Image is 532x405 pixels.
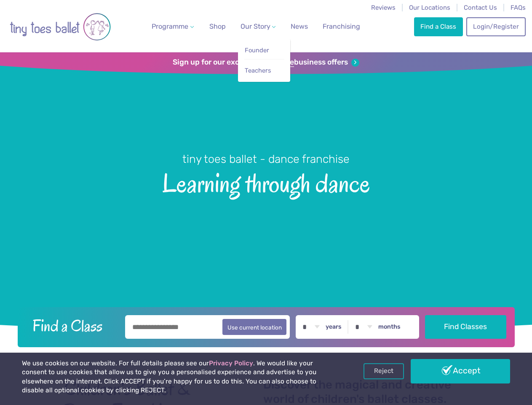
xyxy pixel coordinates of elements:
span: Franchising [323,22,360,30]
p: We use cookies on our website. For full details please see our . We would like your consent to us... [22,359,339,395]
a: News [287,18,311,35]
a: Franchising [319,18,364,35]
a: Reviews [371,4,396,11]
button: Use current location [222,319,287,335]
span: Learning through dance [13,167,519,198]
span: Founder [245,46,269,54]
a: FAQs [511,4,526,11]
a: Find a Class [414,17,463,36]
span: News [291,22,308,30]
a: Accept [411,359,510,383]
span: Our Story [241,22,270,30]
a: Founder [244,43,284,58]
h2: Find a Class [26,315,119,336]
small: tiny toes ballet - dance franchise [182,152,350,166]
a: Our Story [237,18,279,35]
a: Contact Us [464,4,497,11]
a: Our Locations [409,4,450,11]
a: Shop [206,18,229,35]
button: Find Classes [425,315,506,339]
span: Programme [152,22,188,30]
a: Programme [148,18,197,35]
a: Reject [364,363,404,379]
label: years [326,323,342,331]
a: Teachers [244,63,284,78]
a: Login/Register [466,17,525,36]
span: Shop [209,22,226,30]
img: tiny toes ballet [10,5,111,48]
span: Teachers [245,67,271,74]
a: Privacy Policy [209,359,253,367]
a: Sign up for our exclusivefranchisebusiness offers [173,58,359,67]
label: months [378,323,401,331]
